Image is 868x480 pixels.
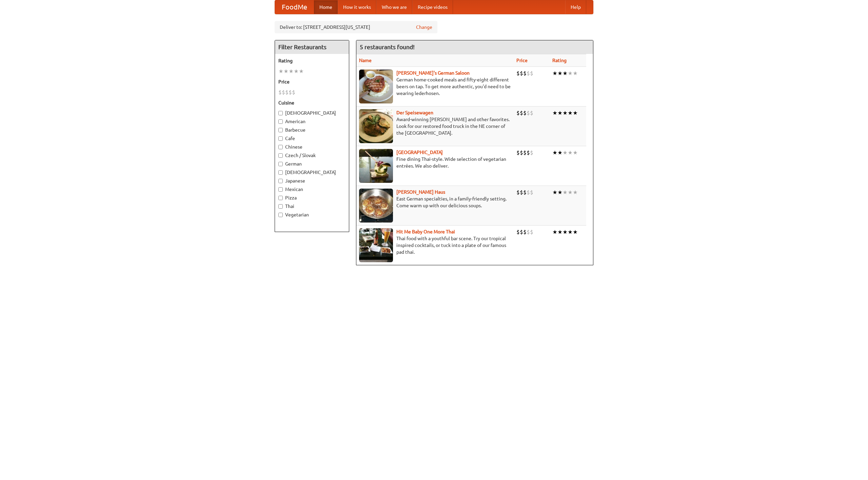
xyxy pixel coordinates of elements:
li: ★ [289,68,294,75]
h5: Price [278,78,346,85]
li: ★ [573,189,578,196]
a: Help [565,0,586,14]
li: ★ [552,189,557,196]
label: Pizza [278,194,346,201]
input: Vegetarian [278,213,283,217]
li: ★ [283,68,289,75]
li: $ [527,149,530,156]
a: Change [416,24,432,31]
li: ★ [557,149,563,156]
a: [PERSON_NAME]'s German Saloon [396,70,470,76]
li: ★ [563,70,568,77]
label: [DEMOGRAPHIC_DATA] [278,110,346,116]
li: ★ [568,149,573,156]
p: Thai food with a youthful bar scene. Try our tropical inspired cocktails, or tuck into a plate of... [359,235,511,255]
li: ★ [557,228,563,236]
input: American [278,119,283,124]
h5: Rating [278,57,346,64]
img: esthers.jpg [359,70,393,103]
li: $ [527,228,530,236]
li: ★ [568,70,573,77]
input: [DEMOGRAPHIC_DATA] [278,111,283,115]
p: Fine dining Thai-style. Wide selection of vegetarian entrées. We also deliver. [359,156,511,169]
li: ★ [563,228,568,236]
a: Who we are [376,0,412,14]
li: $ [530,189,533,196]
a: [PERSON_NAME] Haus [396,189,445,195]
li: $ [523,189,527,196]
li: $ [282,89,285,96]
input: German [278,162,283,166]
h5: Cuisine [278,99,346,106]
li: ★ [278,68,283,75]
li: $ [530,70,533,77]
label: Thai [278,203,346,210]
a: Price [516,58,528,63]
label: Barbecue [278,127,346,133]
li: ★ [552,228,557,236]
li: ★ [563,149,568,156]
li: $ [527,189,530,196]
li: $ [523,109,527,117]
div: Deliver to: [STREET_ADDRESS][US_STATE] [275,21,437,33]
li: $ [289,89,292,96]
input: Cafe [278,136,283,141]
li: $ [292,89,295,96]
img: babythai.jpg [359,228,393,262]
li: $ [516,109,520,117]
li: ★ [557,109,563,117]
li: ★ [294,68,299,75]
li: $ [516,70,520,77]
li: ★ [573,70,578,77]
h4: Filter Restaurants [275,40,349,54]
img: kohlhaus.jpg [359,189,393,223]
a: Recipe videos [412,0,453,14]
li: ★ [557,70,563,77]
li: ★ [299,68,304,75]
li: ★ [568,189,573,196]
li: $ [523,228,527,236]
li: ★ [557,189,563,196]
input: Japanese [278,179,283,183]
label: Cafe [278,135,346,142]
a: Rating [552,58,567,63]
input: Thai [278,204,283,209]
a: Der Speisewagen [396,110,433,115]
label: Chinese [278,143,346,150]
li: $ [520,189,523,196]
label: American [278,118,346,125]
a: Hit Me Baby One More Thai [396,229,455,234]
li: $ [530,109,533,117]
li: ★ [552,149,557,156]
li: $ [516,228,520,236]
li: $ [278,89,282,96]
a: Name [359,58,372,63]
p: East German specialties, in a family-friendly setting. Come warm up with our delicious soups. [359,195,511,209]
a: Home [314,0,338,14]
input: Mexican [278,187,283,192]
li: $ [530,149,533,156]
input: Barbecue [278,128,283,132]
li: ★ [552,70,557,77]
li: $ [523,70,527,77]
li: ★ [573,109,578,117]
input: Czech / Slovak [278,153,283,158]
li: ★ [563,109,568,117]
img: satay.jpg [359,149,393,183]
a: [GEOGRAPHIC_DATA] [396,150,443,155]
li: ★ [573,149,578,156]
label: Czech / Slovak [278,152,346,159]
li: ★ [568,109,573,117]
li: ★ [568,228,573,236]
li: $ [530,228,533,236]
img: speisewagen.jpg [359,109,393,143]
input: [DEMOGRAPHIC_DATA] [278,170,283,175]
ng-pluralize: 5 restaurants found! [360,44,415,50]
label: Mexican [278,186,346,193]
li: ★ [573,228,578,236]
